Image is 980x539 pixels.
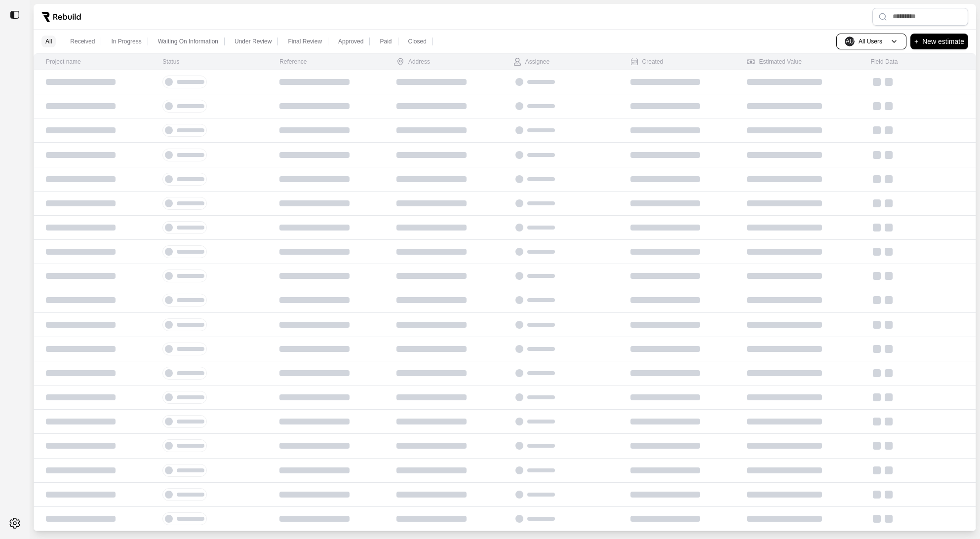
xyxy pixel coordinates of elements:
p: Final Review [288,38,322,45]
button: AUAll Users [836,34,906,49]
span: AU [845,37,855,46]
p: Waiting On Information [158,38,218,45]
p: Paid [380,38,392,45]
div: Status [162,58,179,66]
p: Approved [338,38,363,45]
p: Received [70,38,95,45]
img: Rebuild [41,12,81,22]
div: Field Data [871,58,898,66]
div: Address [396,58,430,66]
div: Created [630,58,664,66]
div: Assignee [513,58,549,66]
p: Under Review [235,38,272,45]
p: All Users [859,38,882,45]
img: toggle sidebar [10,10,20,20]
p: Closed [408,38,427,45]
div: Project name [46,58,81,66]
p: All [45,38,52,45]
div: Estimated Value [747,58,802,66]
p: New estimate [922,36,964,47]
div: Reference [279,58,307,66]
p: + [914,36,918,47]
button: +New estimate [910,34,968,49]
p: In Progress [111,38,141,45]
